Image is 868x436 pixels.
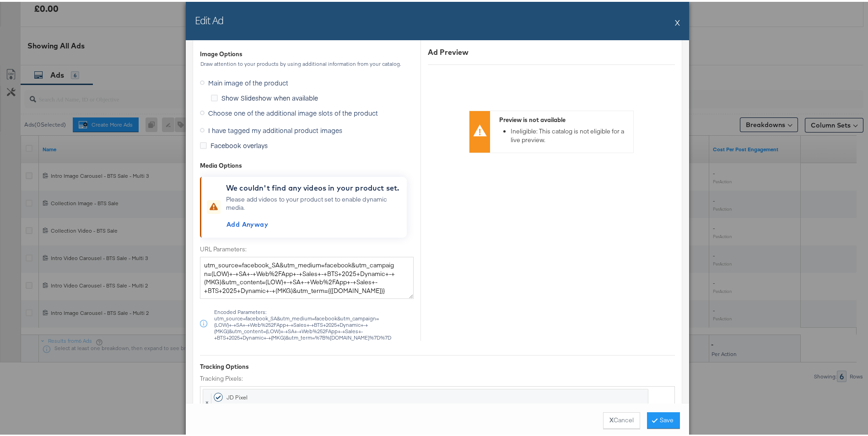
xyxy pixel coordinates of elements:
[200,48,243,57] div: Image Options
[195,11,223,25] h2: Edit Ad
[226,217,268,229] span: Add Anyway
[200,243,414,252] label: URL Parameters:
[675,11,680,30] button: X
[226,181,403,191] div: We couldn't find any videos in your product set.
[428,45,675,56] div: Ad Preview
[200,361,675,369] div: Tracking Options
[208,124,342,133] span: I have tagged my additional product images
[499,114,629,122] div: Preview is not available
[214,314,397,339] span: utm_source=facebook_SA&utm_medium=facebook&utm_campaign=(LOW)+-+SA+-+Web%252FApp+-+Sales+-+BTS+20...
[655,385,663,434] span: Clear all
[647,410,680,427] button: Save
[226,392,248,399] div: JD Pixel
[200,255,414,297] textarea: utm_source=facebook_SA&utm_medium=facebook&utm_campaign=(LOW)+-+SA+-+Web%2FApp+-+Sales+-+BTS+2025...
[200,160,414,168] div: Media Options
[511,125,629,142] li: Ineligible: This catalog is not eligible for a live preview.
[609,414,614,423] strong: X
[214,307,414,339] div: Encoded Parameters:
[200,372,675,381] label: Tracking Pixels:
[603,410,640,427] button: XCancel
[223,216,272,230] button: Add Anyway
[200,59,414,65] div: Draw attention to your products by using additional information from your catalog.
[226,193,403,230] div: Please add videos to your product set to enable dynamic media.
[208,106,378,116] span: Choose one of the additional image slots of the product
[208,76,288,85] span: Main image of the product
[203,392,211,408] span: ×
[210,139,268,148] span: Facebook overlays
[221,91,318,101] span: Show Slideshow when available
